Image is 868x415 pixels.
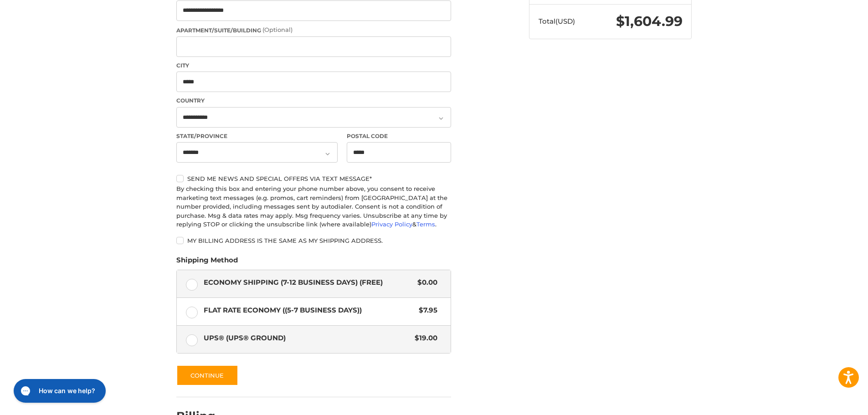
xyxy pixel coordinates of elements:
[793,390,868,415] iframe: Google Customer Reviews
[539,17,575,26] span: Total (USD)
[9,376,108,406] iframe: Gorgias live chat messenger
[176,184,451,229] div: By checking this box and entering your phone number above, you consent to receive marketing text ...
[204,305,415,316] span: Flat Rate Economy ((5-7 Business Days))
[176,26,451,35] label: Apartment/Suite/Building
[416,220,435,228] a: Terms
[176,97,451,105] label: Country
[176,365,238,386] button: Continue
[347,132,452,140] label: Postal Code
[176,237,451,244] label: My billing address is the same as my shipping address.
[371,220,412,228] a: Privacy Policy
[176,132,338,140] label: State/Province
[204,333,411,343] span: UPS® (UPS® Ground)
[176,175,451,182] label: Send me news and special offers via text message*
[176,255,238,270] legend: Shipping Method
[410,333,437,343] span: $19.00
[413,277,437,288] span: $0.00
[204,277,413,288] span: Economy Shipping (7-12 Business Days) (Free)
[616,13,683,30] span: $1,604.99
[262,26,293,33] small: (Optional)
[414,305,437,316] span: $7.95
[176,61,451,70] label: City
